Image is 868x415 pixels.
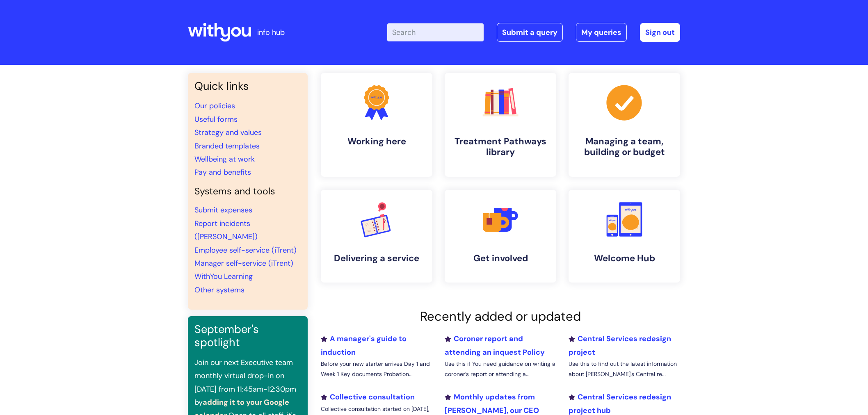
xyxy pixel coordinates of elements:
h4: Delivering a service [327,253,426,264]
a: Other systems [194,285,244,295]
a: Our policies [194,101,235,111]
p: Use this to find out the latest information about [PERSON_NAME]'s Central re... [569,359,680,379]
a: My queries [576,23,627,42]
a: Pay and benefits [194,167,251,177]
h4: Get involved [451,253,550,264]
a: Delivering a service [321,190,432,283]
a: Wellbeing at work [194,154,255,164]
a: Sign out [640,23,680,42]
h4: Welcome Hub [575,253,674,264]
a: Managing a team, building or budget [569,73,680,177]
a: Coroner report and attending an inquest Policy [445,334,545,357]
a: WithYou Learning [194,271,253,281]
a: Treatment Pathways library [445,73,556,177]
a: Central Services redesign project [569,334,671,357]
a: Get involved [445,190,556,283]
a: Strategy and values [194,128,262,137]
h3: September's spotlight [194,323,301,349]
a: Useful forms [194,114,238,124]
a: Submit expenses [194,205,252,215]
a: Report incidents ([PERSON_NAME]) [194,219,258,242]
a: Manager self-service (iTrent) [194,258,293,268]
h2: Recently added or updated [321,309,680,324]
a: Central Services redesign project hub [569,392,671,415]
a: Monthly updates from [PERSON_NAME], our CEO [445,392,539,415]
a: Collective consultation [321,392,415,402]
p: info hub [257,26,285,39]
h4: Systems and tools [194,186,301,197]
h4: Managing a team, building or budget [575,136,674,158]
h3: Quick links [194,80,301,93]
a: Welcome Hub [569,190,680,283]
h4: Treatment Pathways library [451,136,550,158]
a: Submit a query [497,23,563,42]
div: | - [387,23,680,42]
a: A manager's guide to induction [321,334,407,357]
input: Search [387,23,484,41]
p: Use this if You need guidance on writing a coroner’s report or attending a... [445,359,556,379]
p: Before your new starter arrives Day 1 and Week 1 Key documents Probation... [321,359,432,379]
h4: Working here [327,136,426,147]
a: Branded templates [194,141,260,151]
a: Employee self-service (iTrent) [194,245,297,255]
a: Working here [321,73,432,177]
